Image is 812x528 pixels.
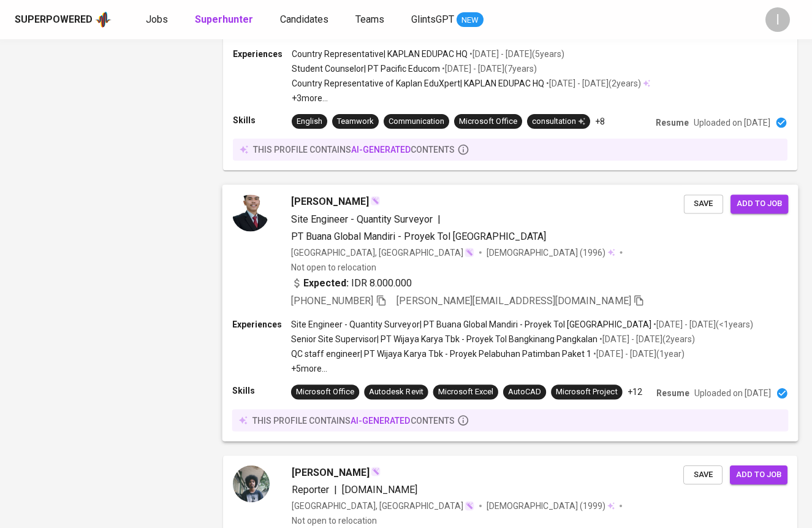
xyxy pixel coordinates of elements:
[253,143,455,156] p: this profile contains contents
[591,348,684,360] p: • [DATE] - [DATE] ( 1 year )
[292,484,329,495] span: Reporter
[146,13,168,25] span: Jobs
[465,501,474,511] img: magic_wand.svg
[146,12,170,28] a: Jobs
[232,318,291,331] p: Experiences
[291,247,474,259] div: [GEOGRAPHIC_DATA], [GEOGRAPHIC_DATA]
[371,467,381,476] img: magic_wand.svg
[292,48,468,60] p: Country Representative | KAPLAN EDUPAC HQ
[508,386,541,398] div: AutoCAD
[291,213,433,224] span: Site Engineer - Quantity Surveyor
[468,48,564,60] p: • [DATE] - [DATE] ( 5 years )
[737,197,782,211] span: Add to job
[370,196,380,206] img: magic_wand.svg
[595,115,605,128] p: +8
[487,247,580,259] span: [DEMOGRAPHIC_DATA]
[252,415,455,427] p: this profile contains contents
[690,197,717,211] span: Save
[342,484,417,495] span: [DOMAIN_NAME]
[15,10,112,29] a: Superpoweredapp logo
[694,387,771,399] p: Uploaded on [DATE]
[765,7,790,32] div: I
[544,77,641,90] p: • [DATE] - [DATE] ( 2 years )
[411,13,454,25] span: GlintsGPT
[337,116,374,128] div: Teamwork
[351,416,410,426] span: AI-generated
[438,212,441,226] span: |
[291,194,369,209] span: [PERSON_NAME]
[195,13,253,25] b: Superhunter
[689,468,716,482] span: Save
[291,333,598,345] p: Senior Site Supervisor | PT Wijaya Karya Tbk - Proyek Tol Bangkinang Pangkalan
[598,333,694,345] p: • [DATE] - [DATE] ( 2 years )
[233,114,292,126] p: Skills
[291,362,753,375] p: +5 more ...
[292,465,370,480] span: [PERSON_NAME]
[487,500,615,512] div: (1999)
[487,247,615,259] div: (1996)
[296,386,354,398] div: Microsoft Office
[438,386,493,398] div: Microsoft Excel
[291,295,373,307] span: [PHONE_NUMBER]
[355,13,384,25] span: Teams
[291,318,651,331] p: Site Engineer - Quantity Surveyor | PT Buana Global Mandiri - Proyek Tol [GEOGRAPHIC_DATA]
[683,465,723,484] button: Save
[292,77,544,90] p: Country Representative of Kaplan EduXpert | KAPLAN EDUPAC HQ
[411,12,484,28] a: GlintsGPT NEW
[487,500,580,512] span: [DEMOGRAPHIC_DATA]
[465,248,474,258] img: magic_wand.svg
[292,92,650,104] p: +3 more ...
[195,12,256,28] a: Superhunter
[95,10,112,29] img: app logo
[369,386,423,398] div: Autodesk Revit
[232,385,291,397] p: Skills
[223,185,797,441] a: [PERSON_NAME]Site Engineer - Quantity Surveyor|PT Buana Global Mandiri - Proyek Tol [GEOGRAPHIC_D...
[292,500,474,512] div: [GEOGRAPHIC_DATA], [GEOGRAPHIC_DATA]
[232,194,269,231] img: 4f8077c4e84a8b4637624150935d7d79.jpg
[532,116,585,128] div: consultation
[651,318,753,331] p: • [DATE] - [DATE] ( <1 years )
[15,13,93,27] div: Superpowered
[736,468,781,482] span: Add to job
[355,12,387,28] a: Teams
[694,117,770,129] p: Uploaded on [DATE]
[351,145,411,155] span: AI-generated
[459,116,517,128] div: Microsoft Office
[291,261,376,274] p: Not open to relocation
[291,348,591,360] p: QC staff engineer | PT Wijaya Karya Tbk - Proyek Pelabuhan Patimban Paket 1
[280,13,328,25] span: Candidates
[291,231,546,242] span: PT Buana Global Mandiri - Proyek Tol [GEOGRAPHIC_DATA]
[303,276,349,291] b: Expected:
[397,295,631,307] span: [PERSON_NAME][EMAIL_ADDRESS][DOMAIN_NAME]
[280,12,331,28] a: Candidates
[440,63,537,75] p: • [DATE] - [DATE] ( 7 years )
[457,14,484,26] span: NEW
[297,116,322,128] div: English
[556,386,617,398] div: Microsoft Project
[291,276,412,291] div: IDR 8.000.000
[656,387,689,399] p: Resume
[730,194,788,213] button: Add to job
[292,515,377,527] p: Not open to relocation
[233,48,292,60] p: Experiences
[684,194,723,213] button: Save
[334,483,337,497] span: |
[233,465,270,502] img: 488e438844c721a7ee584f57c2c85ef7.jpg
[389,116,444,128] div: Communication
[292,63,440,75] p: Student Counselor | PT Pacific Educom
[628,386,642,398] p: +12
[656,117,689,129] p: Resume
[730,465,787,484] button: Add to job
